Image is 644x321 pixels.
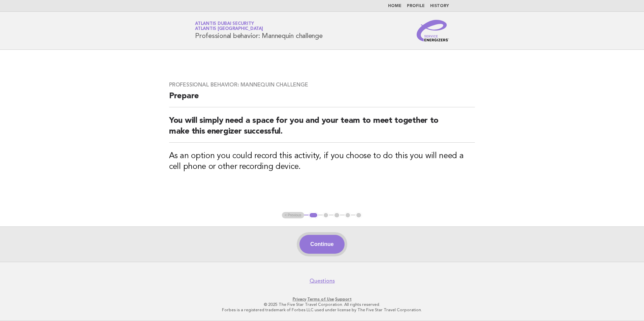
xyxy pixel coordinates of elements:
p: · · [116,296,528,302]
h1: Professional behavior: Mannequin challenge [195,22,323,39]
img: Service Energizers [417,20,449,41]
a: Questions [310,278,335,284]
a: Profile [407,4,425,8]
a: Support [335,297,352,301]
span: Atlantis [GEOGRAPHIC_DATA] [195,27,263,31]
p: Forbes is a registered trademark of Forbes LLC used under license by The Five Star Travel Corpora... [116,307,528,313]
a: Atlantis Dubai SecurityAtlantis [GEOGRAPHIC_DATA] [195,22,263,31]
button: 1 [309,212,318,219]
a: Terms of Use [307,297,334,301]
p: © 2025 The Five Star Travel Corporation. All rights reserved. [116,302,528,307]
button: Continue [299,235,344,254]
h3: As an option you could record this activity, if you choose to do this you will need a cell phone ... [169,151,475,172]
h2: You will simply need a space for you and your team to meet together to make this energizer succes... [169,115,475,143]
a: History [430,4,449,8]
a: Home [388,4,401,8]
h2: Prepare [169,91,475,107]
h3: Professional behavior: Mannequin challenge [169,81,475,88]
a: Privacy [293,297,306,301]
